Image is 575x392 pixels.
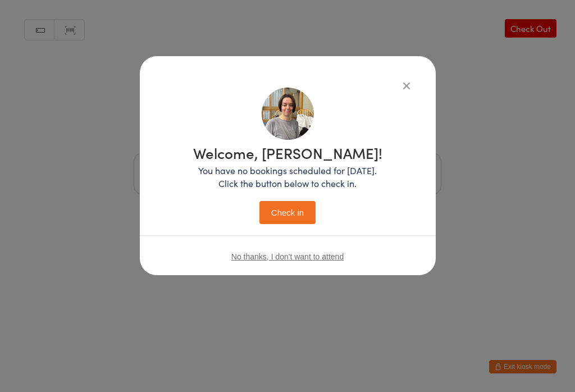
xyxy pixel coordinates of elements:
button: No thanks, I don't want to attend [231,252,344,261]
img: image1742177583.png [262,88,314,140]
h1: Welcome, [PERSON_NAME]! [193,145,382,160]
p: You have no bookings scheduled for [DATE]. Click the button below to check in. [193,164,382,190]
button: Check in [259,201,316,224]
